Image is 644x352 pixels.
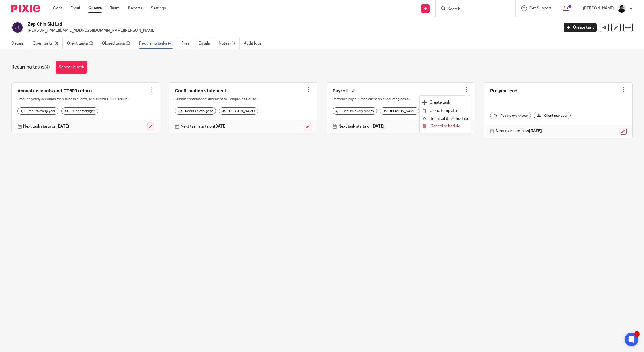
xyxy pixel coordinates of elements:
a: Emails [199,38,214,49]
a: Team [110,5,120,11]
a: Open tasks (0) [33,38,63,49]
a: Work [53,5,62,11]
div: 1 [634,331,640,337]
a: Recurring tasks (4) [139,38,177,49]
p: Next task starts on [338,124,384,129]
p: [PERSON_NAME] [583,5,614,11]
a: Settings [151,5,166,11]
div: Recurs every year [175,107,216,115]
a: Closed tasks (8) [102,38,135,49]
span: (4) [44,65,50,69]
strong: [DATE] [529,129,542,133]
button: Recalculate schedule [422,115,468,123]
a: Client tasks (0) [67,38,98,49]
div: Recurs every year [490,112,531,119]
p: Next task starts on [23,124,69,129]
strong: [DATE] [214,124,227,128]
span: Get Support [529,6,551,10]
a: Notes (1) [219,38,240,49]
a: Create task [422,98,468,107]
input: Search [447,7,498,12]
a: Schedule task [56,61,87,74]
a: Details [11,38,28,49]
img: PHOTO-2023-03-20-11-06-28%203.jpg [617,4,626,13]
h2: Zep Chin Ski Ltd [28,21,449,27]
h1: Recurring tasks [11,64,50,70]
a: Files [181,38,194,49]
div: [PERSON_NAME] [219,107,258,115]
strong: [DATE] [372,124,384,128]
p: [PERSON_NAME][EMAIL_ADDRESS][DOMAIN_NAME][PERSON_NAME] [28,28,555,33]
div: [PERSON_NAME] [380,107,419,115]
div: Client manager [61,107,98,115]
button: Cancel schedule [422,123,468,130]
img: Pixie [11,5,40,12]
strong: [DATE] [56,124,69,128]
img: svg%3E [11,21,23,33]
a: Audit logs [244,38,266,49]
a: Clone template [422,107,468,115]
span: Cancel schedule [430,124,460,128]
a: Reports [128,5,142,11]
div: Recurs every year [17,107,58,115]
div: Recurs every month [333,107,377,115]
a: Clients [88,5,102,11]
a: Create task [564,23,597,32]
p: Next task starts on [181,124,227,129]
p: Next task starts on [496,128,542,134]
a: Email [70,5,80,11]
div: Client manager [534,112,571,119]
